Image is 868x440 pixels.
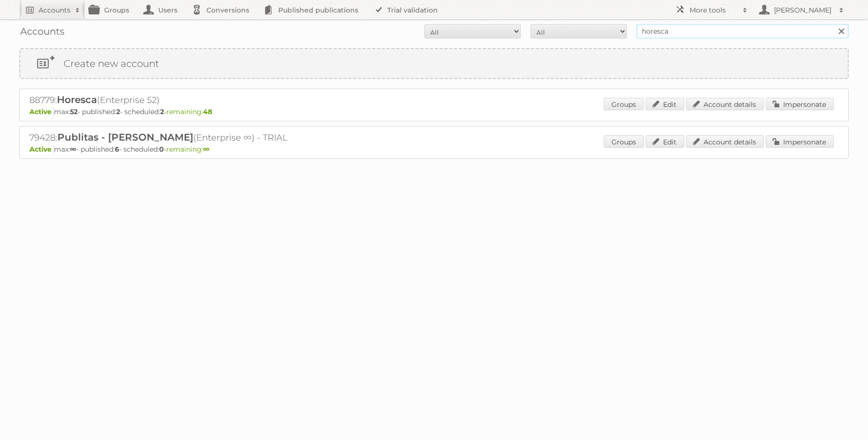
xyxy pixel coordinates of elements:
[57,94,97,105] span: Horesca
[166,145,209,154] span: remaining:
[70,145,76,154] strong: ∞
[646,98,684,110] a: Edit
[686,98,764,110] a: Account details
[166,107,212,116] span: remaining:
[690,5,738,15] h2: More tools
[39,5,70,15] h2: Accounts
[29,131,367,144] h2: 79428: (Enterprise ∞) - TRIAL
[766,98,834,110] a: Impersonate
[57,131,193,143] span: Publitas - [PERSON_NAME]
[766,135,834,148] a: Impersonate
[29,94,367,106] h2: 88779: (Enterprise 52)
[646,135,684,148] a: Edit
[29,107,839,116] p: max: - published: - scheduled: -
[686,135,764,148] a: Account details
[20,49,848,78] a: Create new account
[70,107,78,116] strong: 52
[115,145,119,154] strong: 6
[159,145,164,154] strong: 0
[203,145,209,154] strong: ∞
[29,107,54,116] span: Active
[160,107,164,116] strong: 2
[29,145,839,154] p: max: - published: - scheduled: -
[203,107,212,116] strong: 48
[116,107,120,116] strong: 2
[772,5,834,15] h2: [PERSON_NAME]
[604,98,644,110] a: Groups
[604,135,644,148] a: Groups
[29,145,54,154] span: Active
